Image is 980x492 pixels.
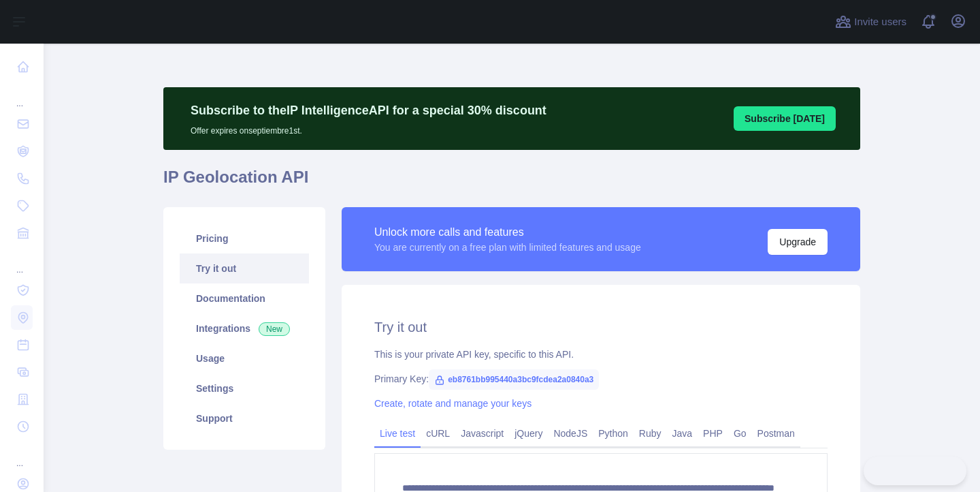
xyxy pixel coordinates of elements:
[509,422,548,444] a: jQuery
[180,313,309,343] a: Integrations New
[374,348,828,361] div: This is your private API key, specific to this API.
[634,422,667,444] a: Ruby
[752,422,800,444] a: Postman
[864,457,966,485] iframe: Toggle Customer Support
[734,106,836,131] button: Subscribe [DATE]
[259,322,290,336] span: New
[455,422,509,444] a: Javascript
[180,373,309,403] a: Settings
[832,11,909,33] button: Invite users
[698,422,728,444] a: PHP
[374,224,641,241] div: Unlock more calls and features
[163,166,860,199] h1: IP Geolocation API
[180,253,309,283] a: Try it out
[180,283,309,313] a: Documentation
[374,398,532,409] a: Create, rotate and manage your keys
[374,422,421,444] a: Live test
[374,318,828,337] h2: Try it out
[374,241,641,254] div: You are currently on a free plan with limited features and usage
[548,422,593,444] a: NodeJS
[728,422,752,444] a: Go
[429,369,599,390] span: eb8761bb995440a3bc9fcdea2a0840a3
[180,343,309,373] a: Usage
[180,403,309,433] a: Support
[191,120,546,136] p: Offer expires on septiembre 1st.
[593,422,634,444] a: Python
[374,372,828,386] div: Primary Key:
[180,224,309,253] a: Pricing
[11,442,33,469] div: ...
[11,248,33,275] div: ...
[854,14,906,30] span: Invite users
[11,82,33,109] div: ...
[667,422,698,444] a: Java
[421,422,455,444] a: cURL
[768,229,828,255] button: Upgrade
[191,101,546,120] p: Subscribe to the IP Intelligence API for a special 30 % discount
